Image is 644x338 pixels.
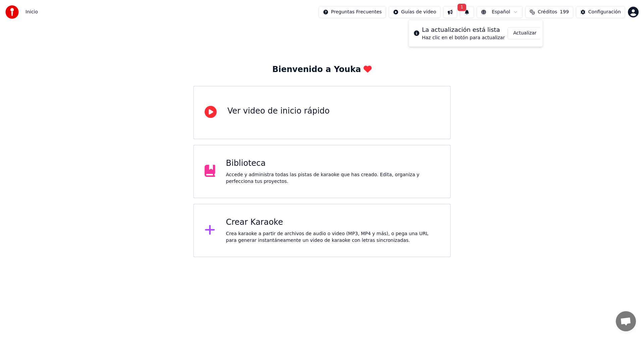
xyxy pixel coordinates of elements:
div: Biblioteca [226,158,440,169]
button: Guías de video [389,6,440,18]
button: Actualizar [507,27,542,39]
button: Configuración [576,6,625,18]
div: La actualización está lista [422,25,505,35]
div: Accede y administra todas las pistas de karaoke que has creado. Edita, organiza y perfecciona tus... [226,172,440,185]
div: Configuración [588,9,621,15]
button: Créditos199 [525,6,573,18]
div: Open chat [616,311,636,331]
div: Haz clic en el botón para actualizar [422,35,505,41]
div: Crear Karaoke [226,217,440,228]
span: Inicio [25,9,38,15]
nav: breadcrumb [25,9,38,15]
div: Crea karaoke a partir de archivos de audio o video (MP3, MP4 y más), o pega una URL para generar ... [226,230,440,244]
div: Ver video de inicio rápido [227,106,330,117]
span: Créditos [538,9,557,15]
span: 199 [560,9,569,15]
button: Preguntas Frecuentes [319,6,386,18]
div: Bienvenido a Youka [272,64,372,75]
span: 1 [458,4,466,11]
img: youka [5,5,19,19]
button: 1 [460,6,474,18]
